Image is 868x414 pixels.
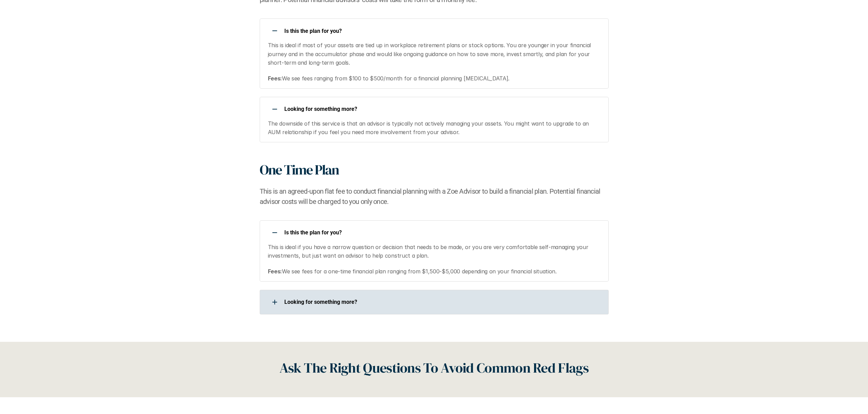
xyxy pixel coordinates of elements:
p: Is this the plan for you?​ [284,229,600,236]
h1: One Time Plan [260,161,339,178]
strong: Fees: [268,75,282,82]
p: The downside of this service is that an advisor is typically not actively managing your assets. Y... [268,119,600,137]
p: This is ideal if most of your assets are tied up in workplace retirement plans or stock options. ... [268,41,600,67]
h2: This is an agreed-upon flat fee to conduct financial planning with a Zoe Advisor to build a finan... [260,186,609,207]
p: We see fees ranging from $100 to $500/month for a financial planning [MEDICAL_DATA]. [268,74,600,83]
p: Looking for something more?​ [284,106,600,112]
strong: Fees: [268,268,282,275]
p: We see fees for a one-time financial plan ranging from $1,500-$5,000 depending on your financial ... [268,267,600,276]
p: Looking for something more?​ [284,299,600,305]
p: This is ideal if you have a narrow question or decision that needs to be made, or you are very co... [268,243,600,260]
h2: Ask The Right Questions To Avoid Common Red Flags [280,358,588,378]
p: Is this the plan for you?​ [284,28,600,34]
